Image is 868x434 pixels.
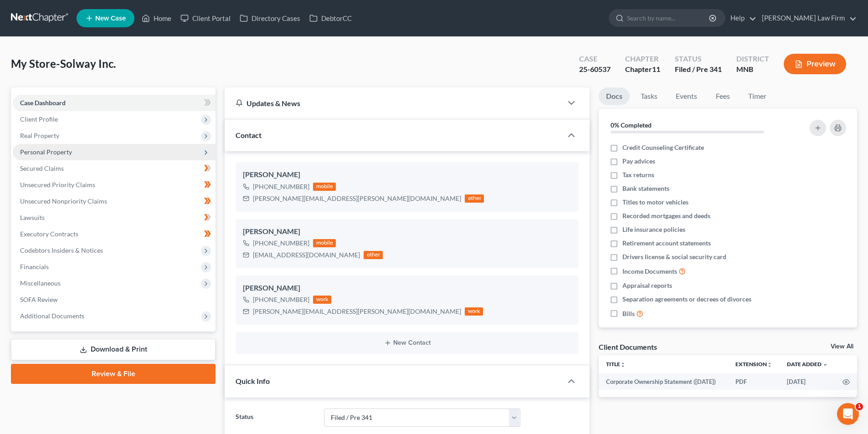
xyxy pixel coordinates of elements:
span: SOFA Review [20,296,58,303]
a: Directory Cases [235,10,305,26]
span: Retirement account statements [622,239,711,248]
a: Executory Contracts [13,226,216,242]
span: Unsecured Priority Claims [20,181,95,189]
div: mobile [313,183,336,191]
span: Executory Contracts [20,230,78,238]
span: Client Profile [20,115,58,123]
i: unfold_more [620,362,626,368]
span: Quick Info [236,377,270,385]
div: work [465,307,483,316]
iframe: Intercom live chat [837,403,859,425]
div: mobile [313,239,336,247]
label: Status [231,408,319,427]
span: 11 [652,65,660,73]
a: Events [668,87,704,105]
span: Contact [236,131,262,139]
span: Miscellaneous [20,279,61,287]
div: Client Documents [599,342,657,352]
a: Client Portal [176,10,235,26]
span: New Case [95,15,126,22]
div: work [313,296,331,304]
div: Chapter [625,54,660,64]
span: Income Documents [622,267,677,276]
a: Titleunfold_more [606,361,626,368]
div: other [364,251,383,259]
a: Extensionunfold_more [735,361,772,368]
div: Filed / Pre 341 [675,64,722,75]
div: Updates & News [236,98,551,108]
div: MNB [736,64,769,75]
div: Status [675,54,722,64]
td: PDF [728,373,780,390]
i: expand_more [822,362,828,368]
a: Fees [708,87,737,105]
span: Drivers license & social security card [622,252,726,261]
a: Timer [741,87,774,105]
a: Tasks [633,87,665,105]
input: Search by name... [627,10,710,26]
a: Case Dashboard [13,95,216,111]
span: Case Dashboard [20,99,66,107]
span: Secured Claims [20,164,64,172]
td: [DATE] [780,373,835,390]
a: Lawsuits [13,209,216,226]
a: Home [137,10,176,26]
div: [PHONE_NUMBER] [253,239,309,248]
td: Corporate Ownership Statement ([DATE]) [599,373,728,390]
div: [EMAIL_ADDRESS][DOMAIN_NAME] [253,250,360,260]
span: Additional Documents [20,312,84,320]
div: Chapter [625,64,660,75]
a: View All [831,343,853,350]
a: [PERSON_NAME] Law Firm [757,10,857,26]
a: Secured Claims [13,160,216,177]
span: Financials [20,263,49,271]
a: Date Added expand_more [787,361,828,368]
div: 25-60537 [579,64,611,75]
div: other [465,194,484,203]
span: Appraisal reports [622,281,672,290]
button: Preview [784,54,846,74]
strong: 0% Completed [611,121,652,129]
span: Real Property [20,132,59,139]
a: SOFA Review [13,291,216,308]
a: Unsecured Priority Claims [13,177,216,193]
div: [PERSON_NAME] [243,283,571,294]
span: Personal Property [20,148,72,156]
a: Help [726,10,756,26]
span: Life insurance policies [622,225,685,234]
span: Recorded mortgages and deeds [622,211,710,220]
div: [PHONE_NUMBER] [253,182,309,191]
a: Review & File [11,364,216,384]
span: Lawsuits [20,214,45,221]
a: DebtorCC [305,10,356,26]
span: Bank statements [622,184,669,193]
div: [PHONE_NUMBER] [253,295,309,304]
a: Download & Print [11,339,216,360]
div: [PERSON_NAME] [243,169,571,180]
div: Case [579,54,611,64]
span: Pay advices [622,157,655,166]
button: New Contact [243,339,571,347]
span: Credit Counseling Certificate [622,143,704,152]
span: Bills [622,309,635,318]
span: Tax returns [622,170,654,179]
div: [PERSON_NAME][EMAIL_ADDRESS][PERSON_NAME][DOMAIN_NAME] [253,307,461,316]
span: Unsecured Nonpriority Claims [20,197,107,205]
span: Codebtors Insiders & Notices [20,246,103,254]
span: 1 [856,403,863,410]
div: [PERSON_NAME][EMAIL_ADDRESS][PERSON_NAME][DOMAIN_NAME] [253,194,461,203]
div: District [736,54,769,64]
i: unfold_more [767,362,772,368]
a: Docs [599,87,630,105]
a: Unsecured Nonpriority Claims [13,193,216,209]
span: Titles to motor vehicles [622,198,688,207]
span: My Store-Solway Inc. [11,57,116,70]
span: Separation agreements or decrees of divorces [622,295,751,304]
div: [PERSON_NAME] [243,226,571,237]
